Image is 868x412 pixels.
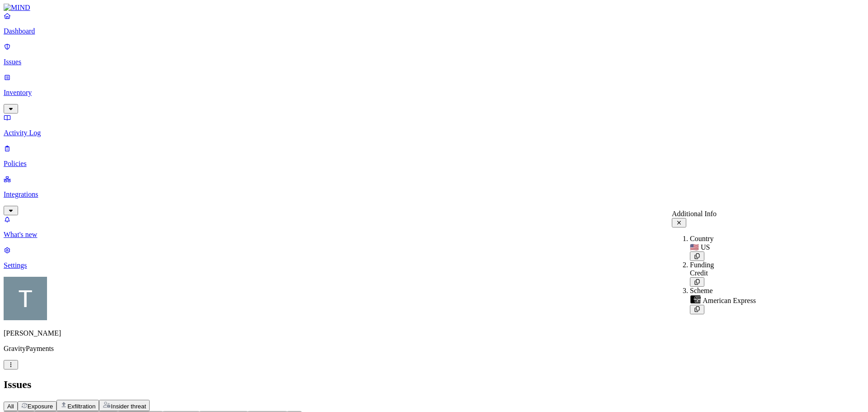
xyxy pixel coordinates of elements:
[4,27,864,35] p: Dashboard
[7,403,14,410] span: All
[690,235,713,242] span: Country
[4,129,864,137] p: Activity Log
[4,58,864,66] p: Issues
[690,243,756,251] div: 🇺🇸 US
[4,261,864,270] p: Settings
[4,277,47,320] img: Tim Rasmussen
[690,269,756,277] div: Credit
[4,379,864,391] h2: Issues
[4,190,864,199] p: Integrations
[690,261,714,269] span: Funding
[4,231,864,239] p: What's new
[67,403,95,410] span: Exfiltration
[4,160,864,168] p: Policies
[690,287,713,294] span: Scheme
[28,403,53,410] span: Exposure
[672,210,756,218] div: Additional Info
[4,89,864,97] p: Inventory
[4,329,864,337] p: [PERSON_NAME]
[111,403,146,410] span: Insider threat
[4,345,864,353] p: GravityPayments
[4,4,30,12] img: MIND
[690,295,756,305] div: American Express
